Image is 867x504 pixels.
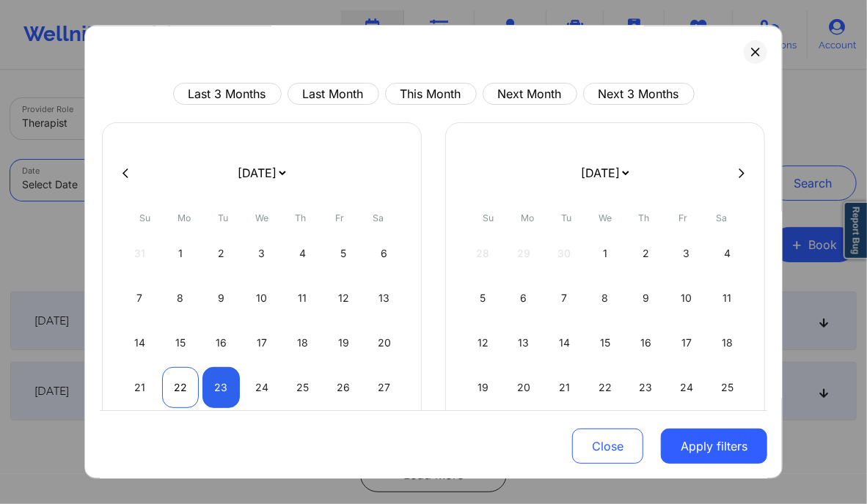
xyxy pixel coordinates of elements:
[325,278,362,319] div: Fri Sep 12 2025
[178,212,191,223] abbr: Monday
[627,367,665,408] div: Thu Oct 23 2025
[173,83,282,105] button: Last 3 Months
[284,322,321,363] div: Thu Sep 18 2025
[483,83,577,105] button: Next Month
[668,367,706,408] div: Fri Oct 24 2025
[717,212,728,223] abbr: Saturday
[365,322,403,363] div: Sat Sep 20 2025
[244,233,281,274] div: Wed Sep 03 2025
[464,367,502,408] div: Sun Oct 19 2025
[572,429,643,464] button: Close
[583,83,695,105] button: Next 3 Months
[255,212,268,223] abbr: Wednesday
[483,212,494,223] abbr: Sunday
[218,212,228,223] abbr: Tuesday
[521,212,534,223] abbr: Monday
[296,212,307,223] abbr: Thursday
[678,212,687,223] abbr: Friday
[121,278,158,319] div: Sun Sep 07 2025
[325,367,362,408] div: Fri Sep 26 2025
[373,212,384,223] abbr: Saturday
[244,367,281,408] div: Wed Sep 24 2025
[587,367,624,408] div: Wed Oct 22 2025
[202,278,240,319] div: Tue Sep 09 2025
[627,233,665,274] div: Thu Oct 02 2025
[505,278,543,319] div: Mon Oct 06 2025
[464,278,502,319] div: Sun Oct 05 2025
[627,322,665,363] div: Thu Oct 16 2025
[668,233,706,274] div: Fri Oct 03 2025
[546,367,583,408] div: Tue Oct 21 2025
[661,429,767,464] button: Apply filters
[464,322,502,363] div: Sun Oct 12 2025
[284,367,321,408] div: Thu Sep 25 2025
[244,278,281,319] div: Wed Sep 10 2025
[202,322,240,363] div: Tue Sep 16 2025
[140,212,151,223] abbr: Sunday
[709,233,746,274] div: Sat Oct 04 2025
[121,322,158,363] div: Sun Sep 14 2025
[365,233,403,274] div: Sat Sep 06 2025
[162,278,200,319] div: Mon Sep 08 2025
[505,367,543,408] div: Mon Oct 20 2025
[365,367,403,408] div: Sat Sep 27 2025
[202,367,240,408] div: Tue Sep 23 2025
[162,322,200,363] div: Mon Sep 15 2025
[505,322,543,363] div: Mon Oct 13 2025
[288,83,379,105] button: Last Month
[244,322,281,363] div: Wed Sep 17 2025
[709,367,746,408] div: Sat Oct 25 2025
[561,212,571,223] abbr: Tuesday
[627,278,665,319] div: Thu Oct 09 2025
[325,322,362,363] div: Fri Sep 19 2025
[284,278,321,319] div: Thu Sep 11 2025
[546,278,583,319] div: Tue Oct 07 2025
[587,322,624,363] div: Wed Oct 15 2025
[668,278,706,319] div: Fri Oct 10 2025
[587,278,624,319] div: Wed Oct 08 2025
[284,233,321,274] div: Thu Sep 04 2025
[546,322,583,363] div: Tue Oct 14 2025
[668,322,706,363] div: Fri Oct 17 2025
[639,212,650,223] abbr: Thursday
[385,83,477,105] button: This Month
[335,212,344,223] abbr: Friday
[709,322,746,363] div: Sat Oct 18 2025
[202,233,240,274] div: Tue Sep 02 2025
[599,212,612,223] abbr: Wednesday
[587,233,624,274] div: Wed Oct 01 2025
[121,367,158,408] div: Sun Sep 21 2025
[162,233,200,274] div: Mon Sep 01 2025
[325,233,362,274] div: Fri Sep 05 2025
[162,367,200,408] div: Mon Sep 22 2025
[365,278,403,319] div: Sat Sep 13 2025
[709,278,746,319] div: Sat Oct 11 2025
